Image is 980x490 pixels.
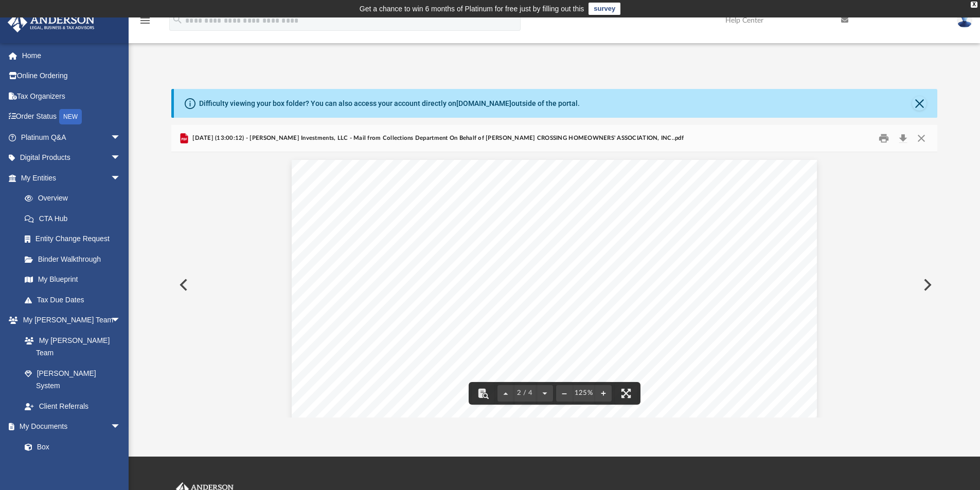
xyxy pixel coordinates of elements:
a: Digital Productsarrow_drop_down [7,148,136,168]
div: Get a chance to win 6 months of Platinum for free just by filling out this [360,3,584,15]
a: [PERSON_NAME] System [14,363,131,396]
a: Entity Change Request [14,229,136,249]
i: menu [139,14,151,27]
span: arrow_drop_down [111,127,131,148]
a: Online Ordering [7,66,136,86]
button: Close [912,96,926,111]
img: User Pic [957,13,972,28]
a: Tax Due Dates [14,289,136,310]
button: Zoom out [556,382,573,405]
button: Next page [537,382,553,405]
button: Close [912,131,931,147]
a: Home [7,45,136,66]
span: arrow_drop_down [111,310,131,331]
div: Current zoom level [573,390,595,396]
a: My Documentsarrow_drop_down [7,416,131,437]
a: survey [589,3,620,15]
a: CTA Hub [14,208,136,229]
span: [DATE] (13:00:12) - [PERSON_NAME] Investments, LLC - Mail from Collections Department On Behalf o... [190,134,684,143]
span: arrow_drop_down [111,168,131,189]
div: NEW [59,109,82,124]
button: Zoom in [595,382,612,405]
div: Preview [171,125,938,418]
a: My [PERSON_NAME] Team [14,330,126,363]
span: 2 / 4 [514,390,537,396]
span: arrow_drop_down [111,416,131,438]
a: Overview [14,188,136,209]
a: [DOMAIN_NAME] [456,99,511,107]
a: Box [14,437,126,457]
i: search [172,14,183,25]
button: Enter fullscreen [615,382,637,405]
button: Previous File [171,270,194,299]
a: Platinum Q&Aarrow_drop_down [7,127,136,148]
img: Anderson Advisors Platinum Portal [5,12,98,32]
button: Toggle findbar [472,382,494,405]
a: My Blueprint [14,269,131,290]
a: menu [139,20,151,27]
div: close [971,2,977,8]
button: 2 / 4 [514,382,537,405]
a: My Entitiesarrow_drop_down [7,168,136,188]
a: Order StatusNEW [7,106,136,128]
div: Document Viewer [171,152,938,418]
span: arrow_drop_down [111,148,131,169]
div: Difficulty viewing your box folder? You can also access your account directly on outside of the p... [199,98,580,109]
button: Previous page [497,382,514,405]
a: Binder Walkthrough [14,249,136,269]
button: Download [894,131,912,147]
a: Client Referrals [14,396,131,416]
button: Print [874,131,894,147]
div: File preview [171,152,938,418]
a: Tax Organizers [7,86,136,106]
button: Next File [915,270,938,299]
a: My [PERSON_NAME] Teamarrow_drop_down [7,310,131,331]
